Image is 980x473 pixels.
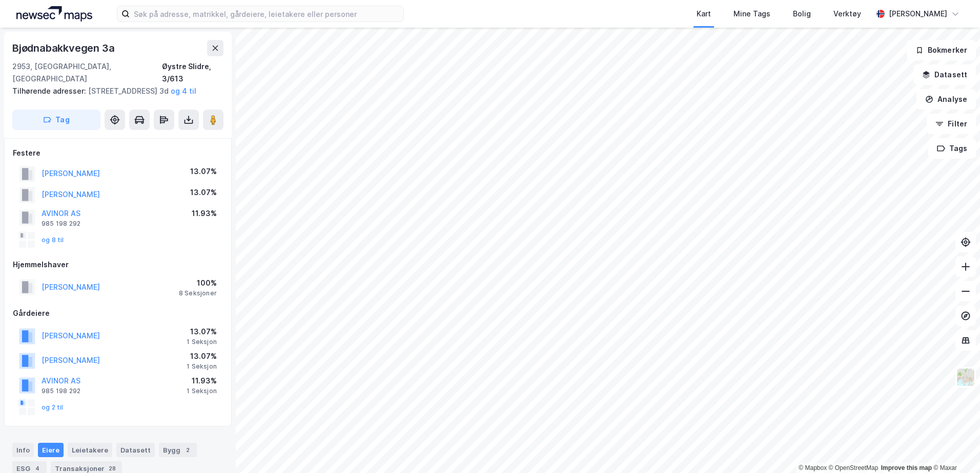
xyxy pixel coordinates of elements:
[190,186,217,199] div: 13.07%
[697,8,711,20] div: Kart
[190,165,217,178] div: 13.07%
[179,277,217,289] div: 100%
[956,368,975,387] img: Z
[13,259,223,271] div: Hjemmelshaver
[13,307,223,319] div: Gårdeiere
[187,350,217,362] div: 13.07%
[907,40,976,60] button: Bokmerker
[179,289,217,297] div: 8 Seksjoner
[927,114,976,134] button: Filter
[162,60,223,85] div: Øystre Slidre, 3/613
[793,8,811,20] div: Bolig
[12,110,100,130] button: Tag
[12,60,162,85] div: 2953, [GEOGRAPHIC_DATA], [GEOGRAPHIC_DATA]
[16,6,92,21] img: logo.a4113a55bc3d86da70a041830d287a7e.svg
[913,64,976,85] button: Datasett
[829,464,879,471] a: OpenStreetMap
[68,443,112,457] div: Leietakere
[159,443,197,457] div: Bygg
[187,375,217,387] div: 11.93%
[12,87,88,95] span: Tilhørende adresser:
[929,424,980,473] iframe: Chat Widget
[12,443,34,457] div: Info
[130,6,403,21] input: Søk på adresse, matrikkel, gårdeiere, leietakere eller personer
[182,445,193,455] div: 2
[42,387,80,395] div: 985 198 292
[187,362,217,371] div: 1 Seksjon
[889,8,947,20] div: [PERSON_NAME]
[12,85,215,97] div: [STREET_ADDRESS] 3d
[916,89,976,110] button: Analyse
[928,138,976,159] button: Tags
[187,387,217,395] div: 1 Seksjon
[13,147,223,159] div: Festere
[116,443,155,457] div: Datasett
[42,220,80,228] div: 985 198 292
[38,443,64,457] div: Eiere
[799,464,827,471] a: Mapbox
[833,8,861,20] div: Verktøy
[12,40,116,56] div: Bjødnabakkvegen 3a
[881,464,932,471] a: Improve this map
[187,326,217,338] div: 13.07%
[733,8,770,20] div: Mine Tags
[187,338,217,346] div: 1 Seksjon
[192,207,217,220] div: 11.93%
